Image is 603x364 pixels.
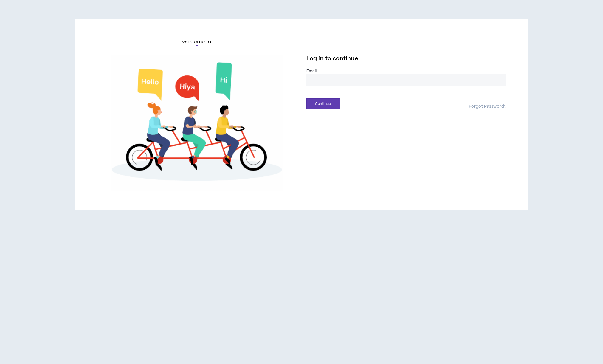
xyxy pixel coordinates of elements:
[97,55,297,191] img: Welcome to Wripple
[182,38,212,45] h6: welcome to
[306,55,358,62] span: Log in to continue
[469,104,506,109] a: Forgot Password?
[306,68,506,74] label: Email
[306,98,340,109] button: Continue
